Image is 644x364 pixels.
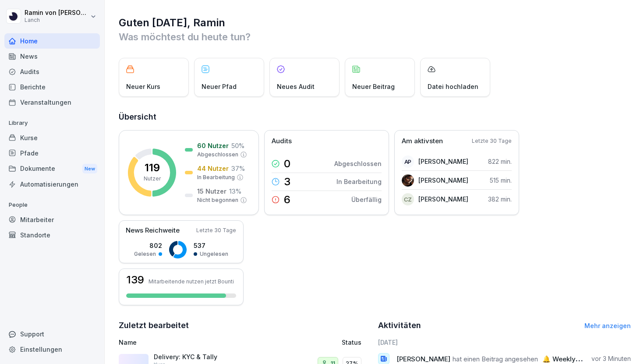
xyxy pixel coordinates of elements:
[4,95,100,110] a: Veranstaltungen
[284,194,290,205] p: 6
[119,319,372,332] h2: Zuletzt bearbeitet
[453,355,538,363] span: hat einen Beitrag angesehen
[126,82,160,91] p: Neuer Kurs
[4,64,100,79] a: Audits
[119,111,631,123] h2: Übersicht
[284,159,290,169] p: 0
[488,194,512,204] p: 382 min.
[145,163,160,173] p: 119
[197,196,238,204] p: Nicht begonnen
[229,187,241,196] p: 13 %
[428,82,478,91] p: Datei hochladen
[351,195,382,204] p: Überfällig
[4,130,100,145] a: Kurse
[272,136,292,146] p: Audits
[194,241,228,250] p: 537
[4,198,100,212] p: People
[4,116,100,130] p: Library
[284,177,290,187] p: 3
[202,82,237,91] p: Neuer Pfad
[402,136,443,146] p: Am aktivsten
[200,250,228,258] p: Ungelesen
[119,338,273,347] p: Name
[418,194,468,204] p: [PERSON_NAME]
[4,161,100,177] a: DokumenteNew
[402,174,414,187] img: lbqg5rbd359cn7pzouma6c8b.png
[378,319,421,332] h2: Aktivitäten
[591,354,631,363] p: vor 3 Minuten
[584,322,631,329] a: Mehr anzeigen
[4,161,100,177] div: Dokumente
[197,164,229,173] p: 44 Nutzer
[4,79,100,95] a: Berichte
[4,227,100,243] a: Standorte
[402,193,414,205] div: CZ
[4,212,100,227] a: Mitarbeiter
[82,164,97,174] div: New
[134,241,162,250] p: 802
[277,82,315,91] p: Neues Audit
[334,159,382,168] p: Abgeschlossen
[231,164,245,173] p: 37 %
[134,250,156,258] p: Gelesen
[197,173,235,181] p: In Bearbeitung
[149,278,234,285] p: Mitarbeitende nutzen jetzt Bounti
[197,151,238,159] p: Abgeschlossen
[4,326,100,342] div: Support
[119,16,631,30] h1: Guten [DATE], Ramin
[25,17,88,23] p: Lanch
[396,355,450,363] span: [PERSON_NAME]
[4,177,100,192] a: Automatisierungen
[197,187,226,196] p: 15 Nutzer
[490,176,512,185] p: 515 min.
[4,33,100,49] a: Home
[418,157,468,166] p: [PERSON_NAME]
[418,176,468,185] p: [PERSON_NAME]
[154,353,241,361] p: Delivery: KYC & Tally
[472,137,512,145] p: Letzte 30 Tage
[196,226,236,234] p: Letzte 30 Tage
[231,141,244,150] p: 50 %
[4,145,100,161] a: Pfade
[488,157,512,166] p: 822 min.
[126,226,180,236] p: News Reichweite
[378,338,631,347] h6: [DATE]
[352,82,395,91] p: Neuer Beitrag
[144,175,161,183] p: Nutzer
[197,141,229,150] p: 60 Nutzer
[402,155,414,168] div: AP
[342,338,361,347] p: Status
[25,9,88,17] p: Ramin von [PERSON_NAME]
[4,49,100,64] a: News
[4,342,100,357] a: Einstellungen
[336,177,382,186] p: In Bearbeitung
[119,30,631,44] p: Was möchtest du heute tun?
[126,275,144,285] h3: 139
